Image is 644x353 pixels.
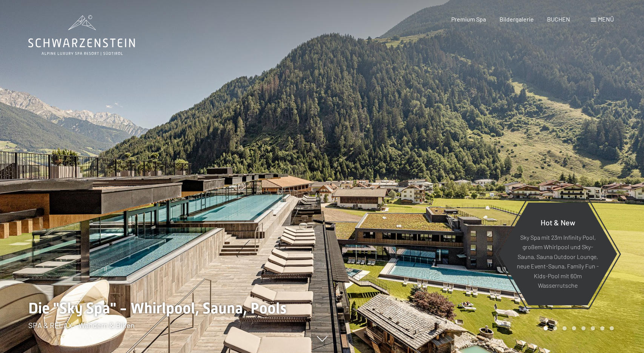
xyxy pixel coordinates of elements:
[591,326,595,330] div: Carousel Page 6
[541,326,614,330] div: Carousel Pagination
[544,326,548,330] div: Carousel Page 1 (Current Slide)
[547,15,570,23] a: BUCHEN
[581,326,586,330] div: Carousel Page 5
[498,202,618,306] a: Hot & New Sky Spa mit 23m Infinity Pool, großem Whirlpool und Sky-Sauna, Sauna Outdoor Lounge, ne...
[563,326,567,330] div: Carousel Page 3
[541,217,575,227] span: Hot & New
[600,326,604,330] div: Carousel Page 7
[610,326,614,330] div: Carousel Page 8
[572,326,576,330] div: Carousel Page 4
[598,15,614,23] span: Menü
[451,15,486,23] a: Premium Spa
[500,15,534,23] a: Bildergalerie
[553,326,557,330] div: Carousel Page 2
[517,232,599,290] p: Sky Spa mit 23m Infinity Pool, großem Whirlpool und Sky-Sauna, Sauna Outdoor Lounge, neue Event-S...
